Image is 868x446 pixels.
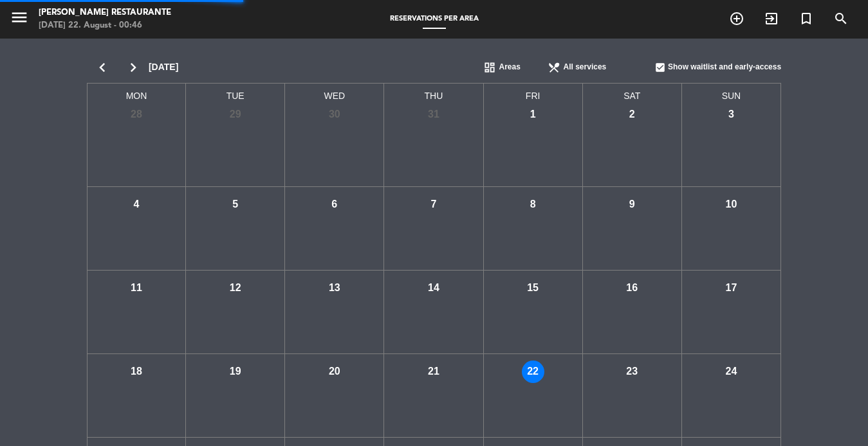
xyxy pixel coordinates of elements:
i: exit_to_app [764,11,779,26]
i: menu [10,8,29,27]
i: chevron_right [118,58,149,76]
span: dashboard [483,61,496,74]
i: chevron_left [87,58,118,76]
span: [DATE] [149,60,178,75]
div: 9 [621,193,643,216]
div: 23 [621,361,643,383]
div: 13 [323,277,346,299]
div: 20 [323,361,346,383]
i: turned_in_not [799,11,814,26]
div: 15 [522,277,544,299]
div: 4 [125,193,147,216]
div: 10 [720,193,743,216]
div: 21 [422,361,445,383]
div: 18 [125,361,147,383]
div: 5 [224,193,246,216]
i: add_circle_outline [729,11,744,26]
div: 2 [621,103,643,126]
i: search [833,11,849,26]
div: 1 [522,103,544,126]
div: 17 [720,277,743,299]
span: WED [285,84,384,103]
div: 12 [224,277,246,299]
div: [DATE] 22. August - 00:46 [39,19,171,32]
div: 14 [422,277,445,299]
button: menu [10,8,29,31]
span: restaurant_menu [548,61,560,74]
span: Areas [499,61,521,74]
div: 28 [125,103,147,126]
div: 24 [720,361,743,383]
span: All services [564,61,607,74]
span: Reservations per area [383,15,485,22]
span: MON [87,84,186,103]
div: 31 [422,103,445,126]
div: 29 [224,103,246,126]
span: SAT [583,84,682,103]
div: Show waitlist and early-access [654,55,782,80]
span: TUE [186,84,285,103]
span: THU [384,84,483,103]
div: 30 [323,103,346,126]
span: check_box [654,62,666,73]
div: 8 [522,193,544,216]
div: 7 [422,193,445,216]
span: FRI [484,84,583,103]
div: 3 [720,103,743,126]
div: 22 [522,361,544,383]
div: [PERSON_NAME] Restaurante [39,6,171,19]
div: 6 [323,193,346,216]
div: 16 [621,277,643,299]
div: 11 [125,277,147,299]
div: 19 [224,361,246,383]
span: SUN [682,84,781,103]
